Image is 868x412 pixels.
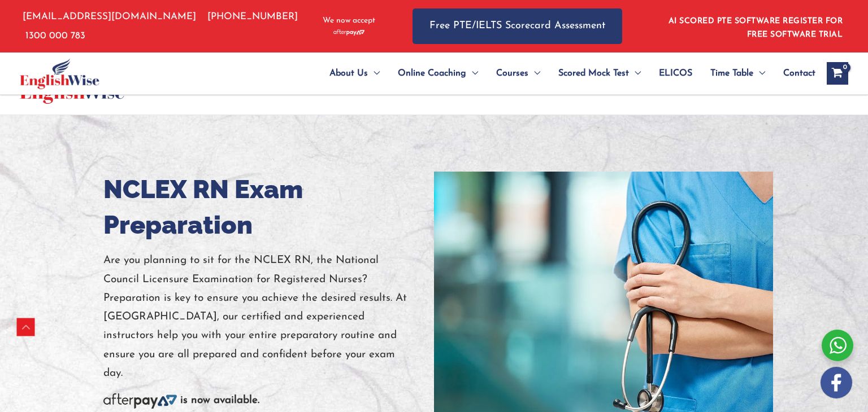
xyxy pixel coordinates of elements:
span: ELICOS [659,54,692,93]
span: Courses [496,54,528,93]
a: Free PTE/IELTS Scorecard Assessment [413,8,622,44]
a: CoursesMenu Toggle [487,54,549,93]
span: Menu Toggle [528,54,540,93]
span: Online Coaching [398,54,466,93]
a: Time TableMenu Toggle [701,54,774,93]
span: Menu Toggle [368,54,380,93]
span: About Us [329,54,368,93]
a: Online CoachingMenu Toggle [389,54,487,93]
span: Menu Toggle [466,54,478,93]
nav: Site Navigation: Main Menu [302,54,815,93]
span: Scored Mock Test [558,54,629,93]
a: About UsMenu Toggle [320,54,389,93]
a: View Shopping Cart, empty [827,62,848,85]
span: Menu Toggle [629,54,641,93]
b: is now available. [180,395,259,406]
span: Time Table [710,54,753,93]
aside: Header Widget 1 [662,8,848,45]
a: Scored Mock TestMenu Toggle [549,54,650,93]
span: We now accept [323,15,375,27]
a: 1300 000 783 [25,31,85,41]
a: Contact [774,54,815,93]
img: Afterpay-Logo [103,393,177,409]
span: Menu Toggle [753,54,765,93]
a: AI SCORED PTE SOFTWARE REGISTER FOR FREE SOFTWARE TRIAL [669,17,843,39]
a: ELICOS [650,54,701,93]
a: [PHONE_NUMBER] [207,12,298,21]
h1: NCLEX RN Exam Preparation [103,172,426,243]
span: Contact [783,54,815,93]
a: [EMAIL_ADDRESS][DOMAIN_NAME] [20,12,196,21]
img: Afterpay-Logo [333,29,364,36]
img: white-facebook.png [821,367,852,398]
img: cropped-ew-logo [20,58,99,89]
p: Are you planning to sit for the NCLEX RN, the National Council Licensure Examination for Register... [103,251,426,383]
